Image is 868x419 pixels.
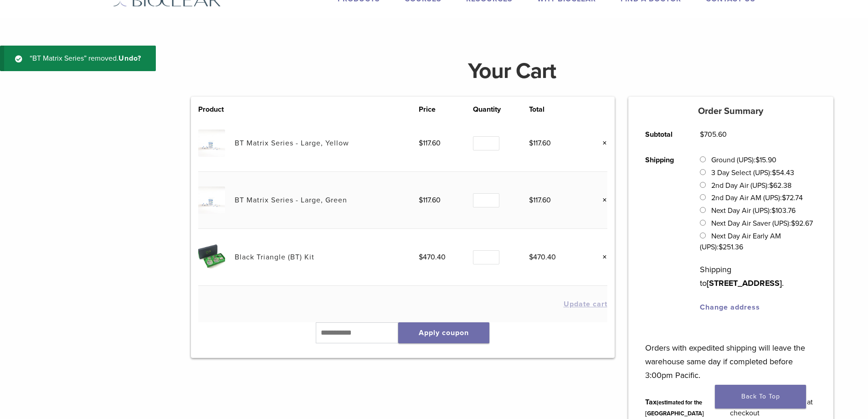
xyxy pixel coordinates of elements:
[771,206,776,215] span: $
[529,253,533,262] span: $
[635,122,690,147] th: Subtotal
[235,196,347,205] a: BT Matrix Series - Large, Green
[711,193,803,202] label: 2nd Day Air AM (UPS):
[529,196,551,205] bdi: 117.60
[791,219,813,228] bdi: 92.67
[529,196,533,205] span: $
[782,193,786,202] span: $
[700,130,704,139] span: $
[645,327,816,382] p: Orders with expedited shipping will leave the warehouse same day if completed before 3:00pm Pacific.
[235,253,314,262] a: Black Triangle (BT) Kit
[596,194,607,206] a: Remove this item
[419,139,423,148] span: $
[596,137,607,149] a: Remove this item
[529,139,551,148] bdi: 117.60
[118,54,141,63] a: Undo?
[771,206,796,215] bdi: 103.76
[711,168,794,177] label: 3 Day Select (UPS):
[700,130,727,139] bdi: 705.60
[473,104,529,115] th: Quantity
[419,196,441,205] bdi: 117.60
[711,181,791,190] label: 2nd Day Air (UPS):
[419,196,423,205] span: $
[769,181,773,190] span: $
[235,139,349,148] a: BT Matrix Series - Large, Yellow
[715,385,806,409] a: Back To Top
[772,168,794,177] bdi: 54.43
[700,263,816,290] p: Shipping to .
[782,193,803,202] bdi: 72.74
[198,186,225,213] img: BT Matrix Series - Large, Green
[791,219,795,228] span: $
[529,253,556,262] bdi: 470.40
[198,104,235,115] th: Product
[707,278,782,288] strong: [STREET_ADDRESS]
[529,104,583,115] th: Total
[711,219,813,228] label: Next Day Air Saver (UPS):
[719,243,723,252] span: $
[719,243,743,252] bdi: 251.36
[700,232,781,252] label: Next Day Air Early AM (UPS):
[769,181,791,190] bdi: 62.38
[755,155,760,165] span: $
[772,168,776,177] span: $
[755,155,776,165] bdi: 15.90
[419,139,441,148] bdi: 117.60
[700,303,760,312] a: Change address
[711,155,776,165] label: Ground (UPS):
[398,322,489,343] button: Apply coupon
[564,300,607,308] button: Update cart
[419,253,446,262] bdi: 470.40
[184,60,840,82] h1: Your Cart
[198,129,225,156] img: BT Matrix Series - Large, Yellow
[628,106,833,117] h5: Order Summary
[635,147,690,320] th: Shipping
[529,139,533,148] span: $
[419,104,473,115] th: Price
[198,243,225,270] img: Black Triangle (BT) Kit
[596,251,607,263] a: Remove this item
[419,253,423,262] span: $
[711,206,796,215] label: Next Day Air (UPS):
